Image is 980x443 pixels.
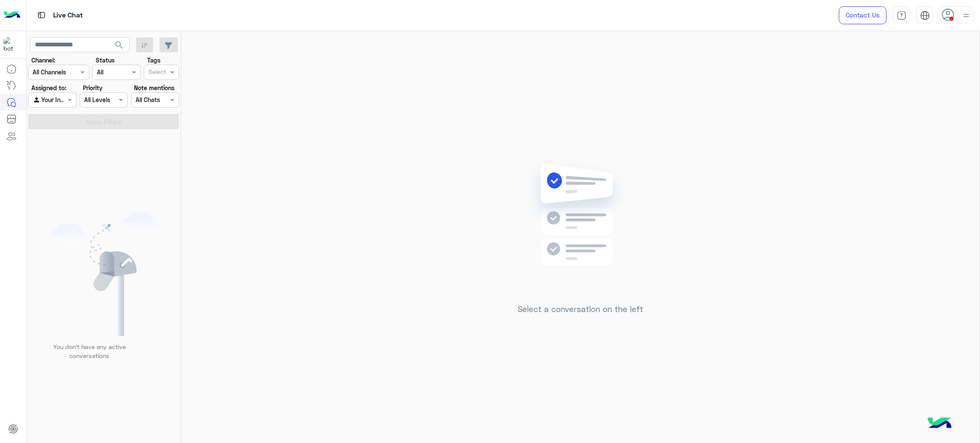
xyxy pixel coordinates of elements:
[46,342,132,361] p: You don’t have any active conversations
[109,37,130,56] button: search
[147,67,166,78] div: Select
[961,10,971,21] img: profile
[3,6,20,24] img: Logo
[134,83,174,92] label: Note mentions
[83,83,103,92] label: Priority
[839,6,886,24] a: Contact Us
[147,56,160,65] label: Tags
[114,40,124,50] span: search
[925,409,954,439] img: hulul-logo.png
[519,157,642,298] img: no messages
[53,10,83,21] p: Live Chat
[28,114,179,129] button: Apply Filters
[897,11,906,20] img: tab
[920,11,930,20] img: tab
[96,56,114,65] label: Status
[31,56,55,65] label: Channel:
[893,6,910,24] a: tab
[31,83,66,92] label: Assigned to:
[518,304,643,314] h5: Select a conversation on the left
[36,10,47,20] img: tab
[50,212,157,336] img: empty users
[3,37,19,52] img: 1403182699927242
